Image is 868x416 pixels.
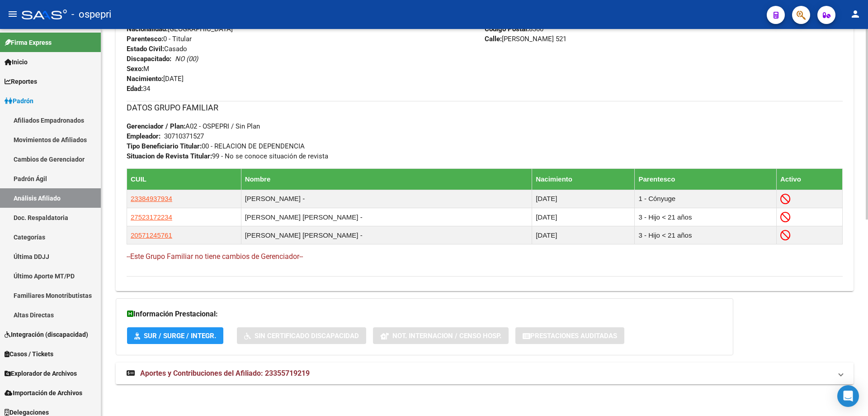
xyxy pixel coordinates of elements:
[485,35,502,43] strong: Calle:
[131,231,172,239] span: 20571245761
[127,152,212,160] strong: Situacion de Revista Titular:
[241,168,532,190] th: Nombre
[127,75,184,83] span: [DATE]
[850,9,861,19] mat-icon: person
[127,122,185,130] strong: Gerenciador / Plan:
[164,131,204,141] div: 30710371527
[7,9,18,19] mat-icon: menu
[127,55,171,63] strong: Discapacitado:
[5,57,28,67] span: Inicio
[485,25,543,33] span: 8300
[127,45,164,53] strong: Estado Civil:
[5,368,77,378] span: Explorador de Archivos
[127,327,223,344] button: SUR / SURGE / INTEGR.
[127,85,143,93] strong: Edad:
[837,385,859,407] div: Open Intercom Messenger
[635,208,777,226] td: 3 - Hijo < 21 años
[127,308,722,320] h3: Información Prestacional:
[241,226,532,244] td: [PERSON_NAME] [PERSON_NAME] -
[635,226,777,244] td: 3 - Hijo < 21 años
[127,65,143,73] strong: Sexo:
[5,96,33,106] span: Padrón
[127,65,149,73] span: M
[532,208,635,226] td: [DATE]
[127,35,192,43] span: 0 - Titular
[777,168,843,190] th: Activo
[515,327,624,344] button: Prestaciones Auditadas
[127,152,328,160] span: 99 - No se conoce situación de revista
[241,190,532,208] td: [PERSON_NAME] -
[127,132,160,140] strong: Empleador:
[241,208,532,226] td: [PERSON_NAME] [PERSON_NAME] -
[255,332,359,340] span: Sin Certificado Discapacidad
[127,45,187,53] span: Casado
[131,213,172,221] span: 27523172234
[71,5,111,24] span: - ospepri
[635,190,777,208] td: 1 - Cónyuge
[5,330,88,339] span: Integración (discapacidad)
[392,332,501,340] span: Not. Internacion / Censo Hosp.
[5,388,82,398] span: Importación de Archivos
[127,142,305,150] span: 00 - RELACION DE DEPENDENCIA
[127,142,202,150] strong: Tipo Beneficiario Titular:
[532,168,635,190] th: Nacimiento
[131,195,172,202] span: 23384937934
[237,327,366,344] button: Sin Certificado Discapacidad
[127,35,163,43] strong: Parentesco:
[144,332,216,340] span: SUR / SURGE / INTEGR.
[116,363,854,384] mat-expansion-panel-header: Aportes y Contribuciones del Afiliado: 23355719219
[530,332,617,340] span: Prestaciones Auditadas
[127,101,843,114] h3: DATOS GRUPO FAMILIAR
[127,75,163,83] strong: Nacimiento:
[127,168,241,190] th: CUIL
[5,38,52,48] span: Firma Express
[532,190,635,208] td: [DATE]
[127,25,168,33] strong: Nacionalidad:
[127,252,843,262] h4: --Este Grupo Familiar no tiene cambios de Gerenciador--
[127,25,233,33] span: [GEOGRAPHIC_DATA]
[532,226,635,244] td: [DATE]
[485,25,529,33] strong: Código Postal:
[127,122,260,130] span: A02 - OSPEPRI / Sin Plan
[140,369,310,378] span: Aportes y Contribuciones del Afiliado: 23355719219
[5,349,53,359] span: Casos / Tickets
[635,168,777,190] th: Parentesco
[373,327,509,344] button: Not. Internacion / Censo Hosp.
[127,85,150,93] span: 34
[175,55,198,63] i: NO (00)
[485,35,566,43] span: [PERSON_NAME] 521
[5,77,37,86] span: Reportes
